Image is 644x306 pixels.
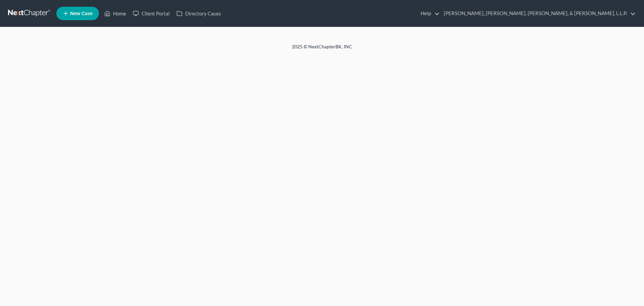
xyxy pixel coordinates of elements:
new-legal-case-button: New Case [56,7,99,20]
a: [PERSON_NAME], [PERSON_NAME], [PERSON_NAME], & [PERSON_NAME], L.L.P. [440,7,636,19]
a: Client Portal [129,7,173,19]
a: Help [417,7,440,19]
div: 2025 © NextChapterBK, INC [131,43,513,55]
a: Home [101,7,129,19]
a: Directory Cases [173,7,224,19]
